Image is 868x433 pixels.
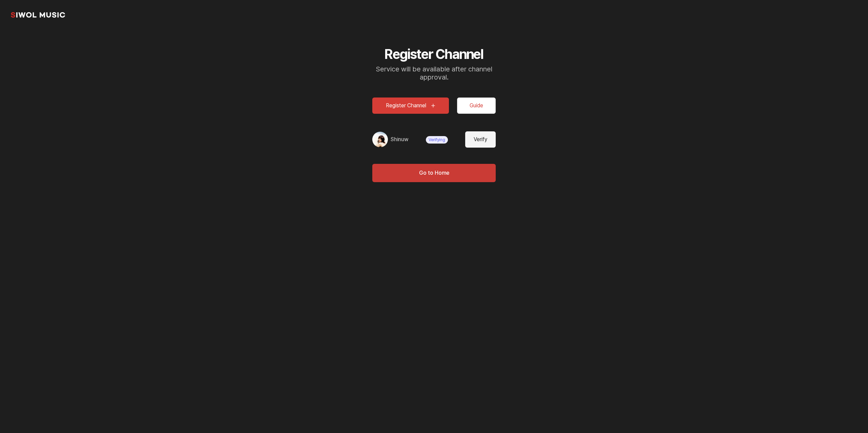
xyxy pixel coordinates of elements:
[372,98,449,114] button: Register Channel
[372,65,496,81] p: Service will be available after channel approval.
[391,135,408,144] a: Shinuw
[426,136,448,144] span: Verifying
[372,164,496,182] button: Go to Home
[465,131,496,148] button: Verify
[372,132,388,147] img: 채널 프로필 이미지
[457,98,496,114] button: Guide
[372,46,496,62] h2: Register Channel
